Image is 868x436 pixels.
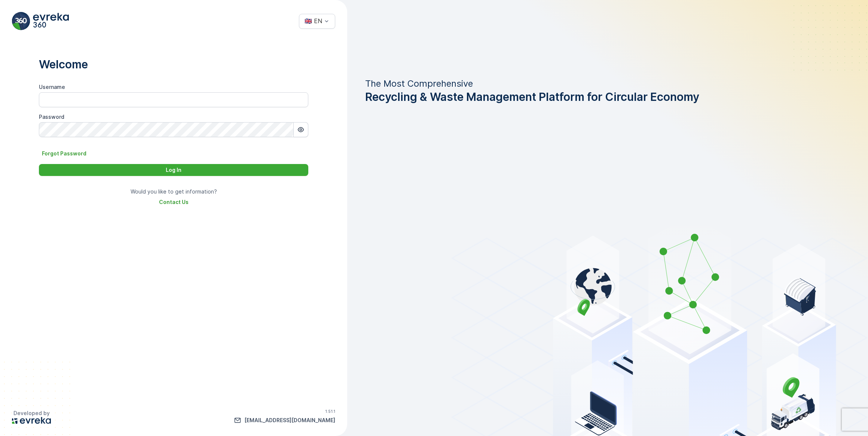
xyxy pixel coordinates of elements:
p: Log In [166,166,181,174]
a: Contact Us [159,198,189,206]
div: 🇬🇧 EN [305,18,322,24]
p: 1.51.1 [325,409,335,414]
button: Forgot Password [39,149,89,158]
label: Password [39,114,64,120]
p: [EMAIL_ADDRESS][DOMAIN_NAME] [244,417,335,424]
label: Username [39,84,65,90]
a: info@evreka.co [234,417,335,424]
p: Welcome [39,57,308,71]
p: The Most Comprehensive [365,78,699,90]
p: Would you like to get information? [131,188,217,195]
p: Forgot Password [42,150,86,157]
img: evreka_360_logo [12,12,69,30]
span: Recycling & Waste Management Platform for Circular Economy [365,90,699,104]
button: Log In [39,164,308,176]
